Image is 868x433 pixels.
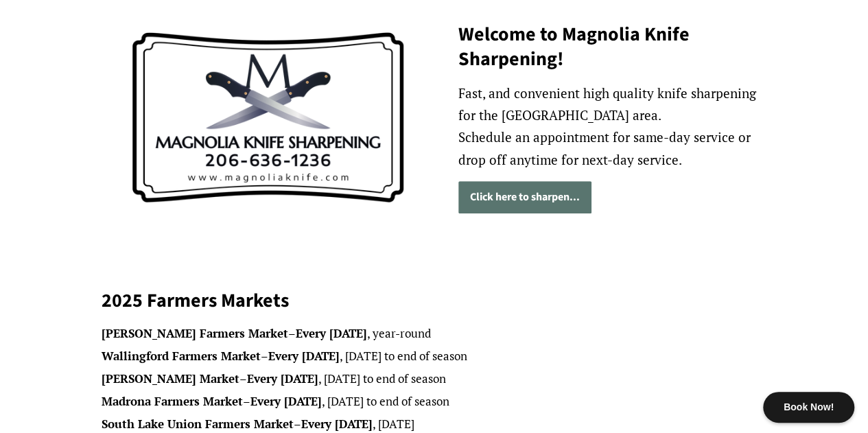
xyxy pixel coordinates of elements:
[458,82,767,171] p: Fast, and convenient high quality knife sharpening for the [GEOGRAPHIC_DATA] area. Schedule an ap...
[102,416,294,432] strong: South Lake Union Farmers Market
[102,369,767,389] li: – , [DATE] to end of season
[763,392,854,423] div: Book Now!
[102,392,767,412] li: – , [DATE] to end of season
[458,22,767,72] h2: Welcome to Magnolia Knife Sharpening!
[102,348,261,364] strong: Wallingford Farmers Market
[296,325,367,341] strong: Every [DATE]
[102,288,767,313] h2: 2025 Farmers Markets
[301,416,373,432] strong: Every [DATE]
[458,181,591,213] a: Click here to sharpen...
[102,347,767,366] li: – , [DATE] to end of season
[102,393,243,409] strong: Madrona Farmers Market
[102,324,767,344] li: – , year-round
[102,371,239,386] strong: [PERSON_NAME] Market
[268,348,340,364] strong: Every [DATE]
[250,393,322,409] strong: Every [DATE]
[102,325,288,341] strong: [PERSON_NAME] Farmers Market
[247,371,318,386] strong: Every [DATE]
